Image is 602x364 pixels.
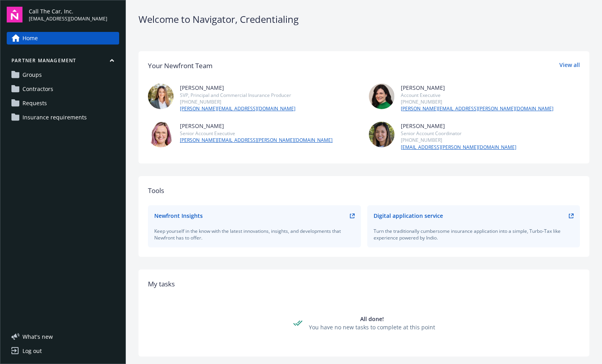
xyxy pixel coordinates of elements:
[369,122,394,147] img: photo
[401,84,553,92] div: [PERSON_NAME]
[180,105,295,112] a: [PERSON_NAME][EMAIL_ADDRESS][DOMAIN_NAME]
[401,130,516,137] div: Senior Account Coordinator
[148,186,580,196] div: Tools
[22,111,87,124] span: Insurance requirements
[138,13,589,26] div: Welcome to Navigator , Credentialing
[7,57,119,67] button: Partner management
[29,7,119,22] button: Call The Car, Inc.[EMAIL_ADDRESS][DOMAIN_NAME]
[180,92,295,98] div: SVP, Principal and Commercial Insurance Producer
[7,32,119,45] a: Home
[148,279,580,289] div: My tasks
[7,111,119,124] a: Insurance requirements
[309,315,435,323] div: All done!
[22,345,42,357] div: Log out
[401,98,553,105] div: [PHONE_NUMBER]
[154,228,355,241] div: Keep yourself in the know with the latest innovations, insights, and developments that Newfront h...
[22,332,53,341] span: What ' s new
[22,83,53,95] span: Contractors
[401,122,516,130] div: [PERSON_NAME]
[401,137,516,143] div: [PHONE_NUMBER]
[7,332,65,341] button: What's new
[374,228,574,241] div: Turn the traditionally cumbersome insurance application into a simple, Turbo-Tax like experience ...
[7,7,22,22] img: navigator-logo.svg
[148,122,174,147] img: photo
[401,92,553,98] div: Account Executive
[401,144,516,151] a: [EMAIL_ADDRESS][PERSON_NAME][DOMAIN_NAME]
[29,15,107,22] span: [EMAIL_ADDRESS][DOMAIN_NAME]
[22,32,38,45] span: Home
[148,84,174,109] img: photo
[180,130,333,137] div: Senior Account Executive
[401,105,553,112] a: [PERSON_NAME][EMAIL_ADDRESS][PERSON_NAME][DOMAIN_NAME]
[369,84,394,109] img: photo
[180,84,295,92] div: [PERSON_NAME]
[7,69,119,81] a: Groups
[180,137,333,144] a: [PERSON_NAME][EMAIL_ADDRESS][PERSON_NAME][DOMAIN_NAME]
[29,7,107,15] span: Call The Car, Inc.
[7,97,119,110] a: Requests
[559,61,580,71] a: View all
[154,212,203,220] div: Newfront Insights
[309,323,435,331] div: You have no new tasks to complete at this point
[22,97,47,110] span: Requests
[22,69,42,81] span: Groups
[7,83,119,95] a: Contractors
[180,122,333,130] div: [PERSON_NAME]
[374,212,443,220] div: Digital application service
[148,61,213,71] div: Your Newfront Team
[180,98,295,105] div: [PHONE_NUMBER]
